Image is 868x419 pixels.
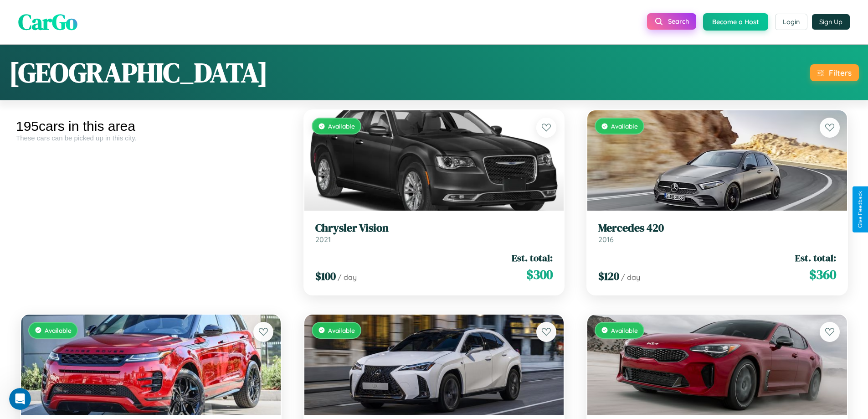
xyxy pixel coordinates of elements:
[611,326,638,334] span: Available
[512,251,553,264] span: Est. total:
[809,265,836,284] span: $ 360
[795,251,836,264] span: Est. total:
[598,222,836,235] h3: Mercedes 420
[775,14,807,30] button: Login
[315,222,553,244] a: Chrysler Vision2021
[16,134,286,142] div: These cars can be picked up in this city.
[18,7,77,37] span: CarGo
[16,119,286,134] div: 195 cars in this area
[668,17,689,26] span: Search
[810,64,859,81] button: Filters
[9,388,31,410] iframe: Intercom live chat
[829,68,852,78] div: Filters
[857,191,863,228] div: Give Feedback
[647,13,696,30] button: Search
[315,222,553,235] h3: Chrysler Vision
[812,14,850,30] button: Sign Up
[611,122,638,130] span: Available
[526,265,553,284] span: $ 300
[328,122,355,130] span: Available
[45,326,72,334] span: Available
[621,273,640,282] span: / day
[315,269,336,284] span: $ 100
[328,326,355,334] span: Available
[598,222,836,244] a: Mercedes 4202016
[315,235,331,244] span: 2021
[9,54,268,91] h1: [GEOGRAPHIC_DATA]
[338,273,357,282] span: / day
[703,13,768,31] button: Become a Host
[598,269,619,284] span: $ 120
[598,235,614,244] span: 2016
